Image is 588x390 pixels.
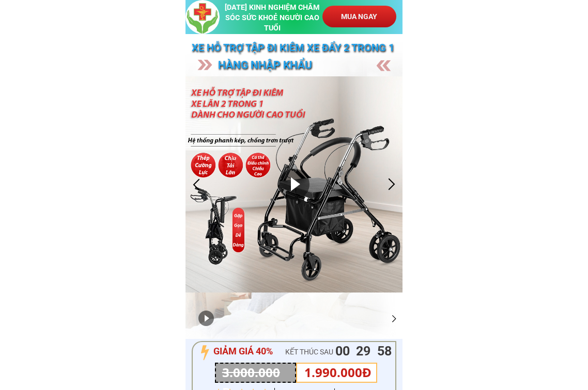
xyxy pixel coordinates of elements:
[223,3,322,34] h3: [DATE] KINH NGHIỆM CHĂM SÓC SỨC KHOẺ NGƯỜI CAO TUỔI
[218,57,380,91] h3: hàng nhập khẩu [GEOGRAPHIC_DATA]
[192,39,400,56] h3: Xe hỗ trợ tập đi KIÊM xe đẩy 2 trong 1
[322,6,396,27] p: MUA NGAY
[213,344,285,359] h3: GIẢM GIÁ 40%
[304,363,374,382] h3: 1.990.000Đ
[285,346,354,358] h3: KẾT THÚC SAU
